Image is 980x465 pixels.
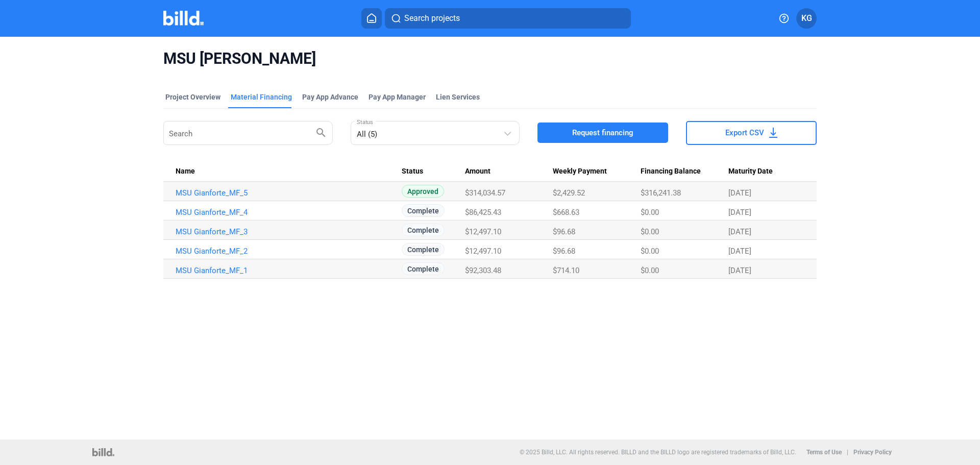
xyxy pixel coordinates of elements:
[686,121,817,145] button: Export CSV
[465,247,501,256] span: $12,497.10
[404,12,460,25] span: Search projects
[176,167,402,176] div: Name
[641,208,659,217] span: $0.00
[553,247,575,256] span: $96.68
[163,49,817,68] span: MSU [PERSON_NAME]
[465,208,501,217] span: $86,425.43
[369,92,426,102] span: Pay App Manager
[537,123,668,143] button: Request financing
[176,208,402,217] a: MSU Gianforte_MF_4
[728,208,751,217] span: [DATE]
[641,247,659,256] span: $0.00
[402,262,445,275] span: Complete
[315,126,327,138] mat-icon: search
[465,227,501,236] span: $12,497.10
[402,204,445,217] span: Complete
[728,167,773,176] span: Maturity Date
[796,8,817,29] button: KG
[728,167,804,176] div: Maturity Date
[553,167,641,176] div: Weekly Payment
[641,227,659,236] span: $0.00
[402,185,444,198] span: Approved
[302,92,358,102] div: Pay App Advance
[402,243,445,256] span: Complete
[357,130,377,139] mat-select-trigger: All (5)
[176,188,402,198] a: MSU Gianforte_MF_5
[163,11,204,26] img: Billd Company Logo
[553,167,607,176] span: Weekly Payment
[465,167,491,176] span: Amount
[231,92,292,102] div: Material Financing
[847,449,848,456] p: |
[553,208,579,217] span: $668.63
[641,188,681,198] span: $316,241.38
[176,266,402,275] a: MSU Gianforte_MF_1
[572,128,633,138] span: Request financing
[92,448,114,456] img: logo
[385,8,631,29] button: Search projects
[801,12,812,25] span: KG
[402,224,445,236] span: Complete
[553,266,579,275] span: $714.10
[465,188,505,198] span: $314,034.57
[641,167,728,176] div: Financing Balance
[725,128,764,138] span: Export CSV
[641,167,701,176] span: Financing Balance
[806,449,842,456] b: Terms of Use
[728,188,751,198] span: [DATE]
[402,167,465,176] div: Status
[553,188,585,198] span: $2,429.52
[728,247,751,256] span: [DATE]
[465,167,553,176] div: Amount
[176,247,402,256] a: MSU Gianforte_MF_2
[176,167,195,176] span: Name
[853,449,892,456] b: Privacy Policy
[402,167,423,176] span: Status
[465,266,501,275] span: $92,303.48
[176,227,402,236] a: MSU Gianforte_MF_3
[728,266,751,275] span: [DATE]
[553,227,575,236] span: $96.68
[165,92,220,102] div: Project Overview
[728,227,751,236] span: [DATE]
[641,266,659,275] span: $0.00
[436,92,480,102] div: Lien Services
[520,449,796,456] p: © 2025 Billd, LLC. All rights reserved. BILLD and the BILLD logo are registered trademarks of Bil...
